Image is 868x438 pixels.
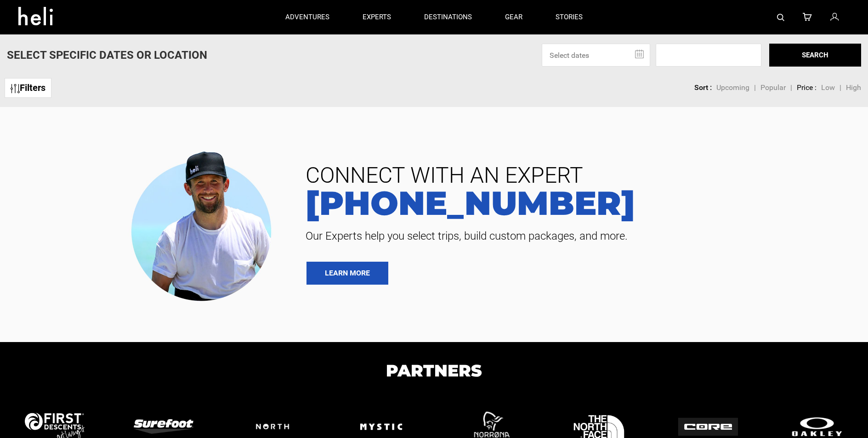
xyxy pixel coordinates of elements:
[299,164,854,186] span: CONNECT WITH AN EXPERT
[769,44,861,67] button: SEARCH
[299,229,854,243] span: Our Experts help you select trips, build custom packages, and more.
[846,83,861,92] span: High
[5,78,51,98] a: Filters
[694,83,712,93] li: Sort :
[716,83,749,92] span: Upcoming
[760,83,786,92] span: Popular
[542,44,650,67] input: Select dates
[840,83,841,93] li: |
[124,144,285,306] img: contact our team
[363,12,391,22] p: experts
[678,418,738,436] img: logo
[134,419,193,434] img: logo
[790,83,792,93] li: |
[299,186,854,219] a: [PHONE_NUMBER]
[797,83,817,93] li: Price :
[306,262,388,285] a: LEARN MORE
[777,14,784,21] img: search-bar-icon.svg
[754,83,756,93] li: |
[7,47,207,63] p: Select Specific Dates Or Location
[821,83,835,92] span: Low
[285,12,329,22] p: adventures
[11,84,20,93] img: btn-icon.svg
[424,12,472,22] p: destinations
